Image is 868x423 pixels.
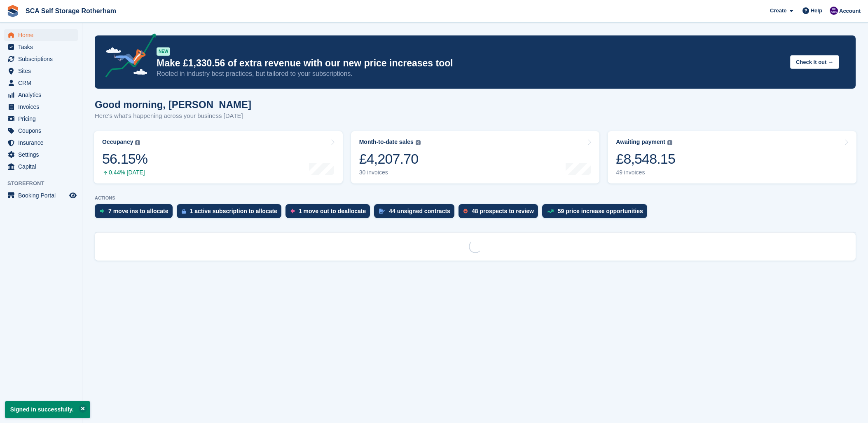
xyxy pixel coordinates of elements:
div: 48 prospects to review [472,208,534,214]
h1: Good morning, [PERSON_NAME] [95,99,251,110]
p: ACTIONS [95,195,856,201]
img: prospect-51fa495bee0391a8d652442698ab0144808aea92771e9ea1ae160a38d050c398.svg [463,209,468,214]
span: Invoices [18,101,68,113]
img: icon-info-grey-7440780725fd019a000dd9b08b2336e03edf1995a4989e88bcd33f0948082b44.svg [416,140,421,145]
span: Capital [18,161,68,172]
img: price-adjustments-announcement-icon-8257ccfd72463d97f412b2fc003d46551f7dbcb40ab6d574587a9cd5c0d94... [98,33,156,80]
span: Account [839,7,861,15]
span: Pricing [18,113,68,125]
div: 0.44% [DATE] [102,169,147,176]
a: 59 price increase opportunities [542,204,651,222]
div: 44 unsigned contracts [389,208,450,214]
span: Home [18,29,68,41]
img: move_ins_to_allocate_icon-fdf77a2bb77ea45bf5b3d319d69a93e2d87916cf1d5bf7949dd705db3b84f3ca.svg [100,209,104,214]
a: menu [4,149,78,160]
a: Awaiting payment £8,548.15 49 invoices [608,131,856,183]
a: menu [4,190,78,201]
span: Booking Portal [18,190,68,201]
img: stora-icon-8386f47178a22dfd0bd8f6a31ec36ba5ce8667c1dd55bd0f319d3a0aa187defe.svg [7,5,19,17]
a: menu [4,41,78,53]
a: menu [4,89,78,101]
div: 49 invoices [616,169,675,176]
a: menu [4,125,78,136]
p: Rooted in industry best practices, but tailored to your subscriptions. [157,69,784,78]
a: menu [4,137,78,148]
img: Kelly Neesham [830,7,838,15]
p: Signed in successfully. [5,401,90,418]
a: menu [4,77,78,89]
img: contract_signature_icon-13c848040528278c33f63329250d36e43548de30e8caae1d1a13099fd9432cc5.svg [379,209,385,214]
a: 1 move out to deallocate [285,204,374,222]
div: £4,207.70 [359,150,421,167]
img: icon-info-grey-7440780725fd019a000dd9b08b2336e03edf1995a4989e88bcd33f0948082b44.svg [667,140,672,145]
p: Make £1,330.56 of extra revenue with our new price increases tool [157,57,784,69]
img: icon-info-grey-7440780725fd019a000dd9b08b2336e03edf1995a4989e88bcd33f0948082b44.svg [135,140,140,145]
span: Subscriptions [18,53,68,65]
div: £8,548.15 [616,150,675,167]
a: menu [4,161,78,172]
a: Occupancy 56.15% 0.44% [DATE] [94,131,343,183]
img: move_outs_to_deallocate_icon-f764333ba52eb49d3ac5e1228854f67142a1ed5810a6f6cc68b1a99e826820c5.svg [290,209,295,214]
img: active_subscription_to_allocate_icon-d502201f5373d7db506a760aba3b589e785aa758c864c3986d89f69b8ff3... [182,209,186,214]
div: Occupancy [102,139,133,146]
a: menu [4,113,78,125]
span: Tasks [18,41,68,53]
div: 56.15% [102,150,147,167]
a: menu [4,65,78,77]
a: Month-to-date sales £4,207.70 30 invoices [351,131,600,183]
span: Storefront [7,179,82,188]
div: Awaiting payment [616,139,665,146]
p: Here's what's happening across your business [DATE] [95,111,251,121]
a: 7 move ins to allocate [95,204,177,222]
div: Month-to-date sales [359,139,414,146]
a: Preview store [68,190,78,200]
span: Help [811,7,822,15]
div: 1 active subscription to allocate [190,208,277,214]
a: menu [4,101,78,113]
img: price_increase_opportunities-93ffe204e8149a01c8c9dc8f82e8f89637d9d84a8eef4429ea346261dce0b2c0.svg [547,209,554,213]
a: menu [4,29,78,41]
a: menu [4,53,78,65]
span: CRM [18,77,68,89]
span: Coupons [18,125,68,136]
div: 7 move ins to allocate [108,208,168,214]
span: Create [770,7,786,15]
span: Settings [18,149,68,160]
div: NEW [157,47,170,56]
a: SCA Self Storage Rotherham [22,4,119,18]
button: Check it out → [790,55,839,69]
span: Sites [18,65,68,77]
div: 59 price increase opportunities [558,208,643,214]
div: 1 move out to deallocate [299,208,366,214]
a: 48 prospects to review [459,204,542,222]
span: Analytics [18,89,68,101]
a: 1 active subscription to allocate [177,204,285,222]
div: 30 invoices [359,169,421,176]
span: Insurance [18,137,68,148]
a: 44 unsigned contracts [374,204,459,222]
